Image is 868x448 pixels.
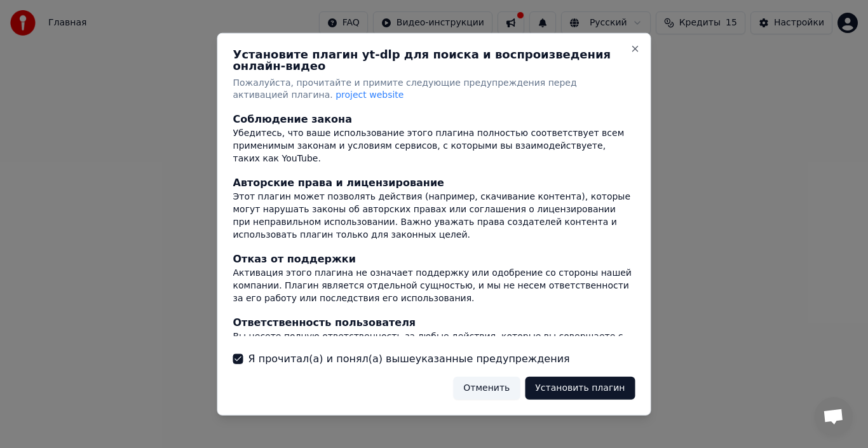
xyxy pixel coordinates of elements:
div: Этот плагин может позволять действия (например, скачивание контента), которые могут нарушать зако... [233,191,635,241]
div: Убедитесь, что ваше использование этого плагина полностью соответствует всем применимым законам и... [233,127,635,165]
div: Соблюдение закона [233,112,635,127]
div: Авторские права и лицензирование [233,175,635,191]
button: Отменить [453,377,520,400]
p: Пожалуйста, прочитайте и примите следующие предупреждения перед активацией плагина. [233,76,635,102]
span: project website [336,90,403,100]
button: Установить плагин [525,377,635,400]
div: Ответственность пользователя [233,315,635,330]
label: Я прочитал(а) и понял(а) вышеуказанные предупреждения [248,351,570,367]
div: Вы несете полную ответственность за любые действия, которые вы совершаете с использованием этого ... [233,330,635,381]
div: Отказ от поддержки [233,252,635,267]
h2: Установите плагин yt-dlp для поиска и воспроизведения онлайн-видео [233,48,635,71]
div: Активация этого плагина не означает поддержку или одобрение со стороны нашей компании. Плагин явл... [233,267,635,305]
